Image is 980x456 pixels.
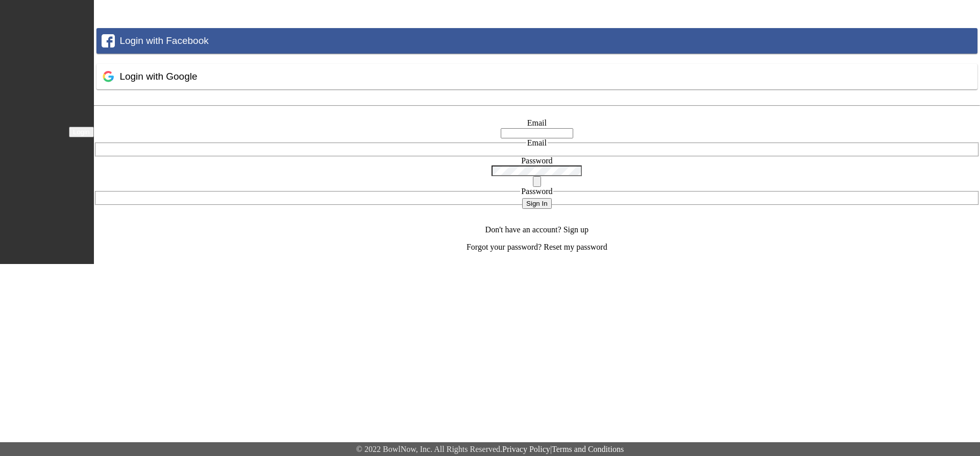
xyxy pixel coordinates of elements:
button: Login with Facebook [96,28,977,54]
img: logo [5,126,61,136]
button: toggle password visibility [533,176,541,187]
span: Login with Google [119,71,197,82]
span: Login with Facebook [119,35,208,46]
span: Password [521,187,552,196]
span: Email [527,138,547,147]
button: Login [69,127,94,137]
a: Sign up [563,225,589,234]
p: Forgot your password? [94,243,980,252]
button: Sign In [522,198,552,209]
a: Reset my password [544,243,607,251]
label: Email [527,118,547,127]
a: Privacy Policy [502,445,550,453]
p: Don't have an account? [94,225,980,234]
button: Login with Google [96,64,977,89]
a: Terms and Conditions [552,445,624,453]
label: Password [521,156,552,165]
span: © 2022 BowlNow, Inc. All Rights Reserved. [356,445,502,453]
